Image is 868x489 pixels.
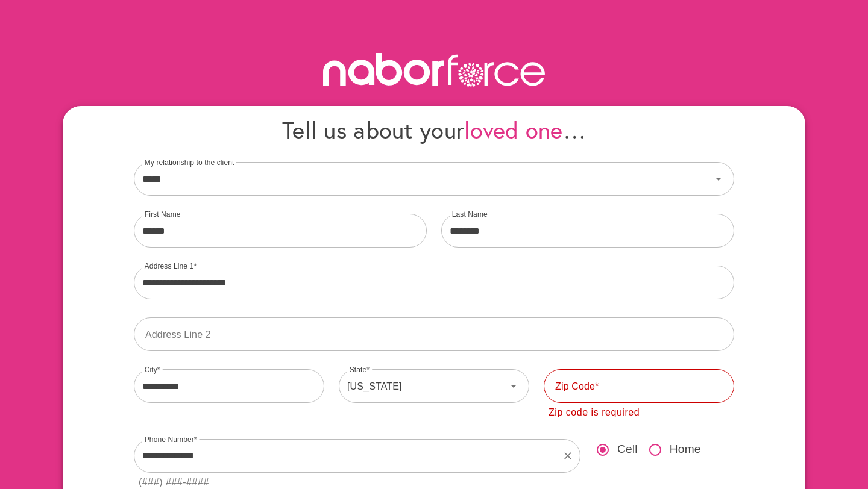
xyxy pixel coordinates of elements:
[339,369,506,403] div: [US_STATE]
[506,379,521,393] svg: Icon
[549,405,640,421] div: Zip code is required
[711,172,726,186] svg: Icon
[134,116,734,144] h4: Tell us about your …
[670,441,701,458] span: Home
[464,114,563,145] span: loved one
[617,441,638,458] span: Cell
